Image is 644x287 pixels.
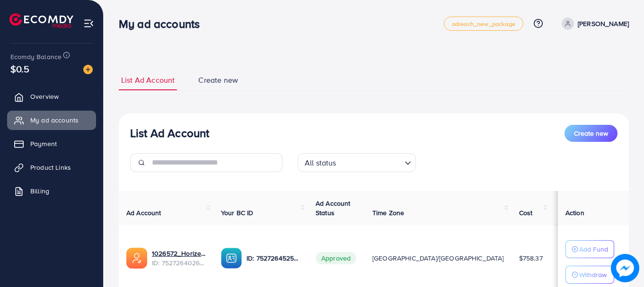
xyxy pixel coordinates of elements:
div: Search for option [298,153,416,172]
span: Ad Account [126,208,161,217]
span: [GEOGRAPHIC_DATA]/[GEOGRAPHIC_DATA] [372,253,504,263]
a: Product Links [7,158,96,177]
img: logo [9,13,73,28]
div: <span class='underline'>1026572_Horizen Store_1752578018180</span></br>7527264026565558290 [152,249,206,268]
a: 1026572_Horizen Store_1752578018180 [152,249,206,258]
span: Your BC ID [221,208,254,217]
p: Add Fund [579,244,608,255]
span: Ad Account Status [316,199,351,217]
span: Cost [519,208,533,217]
button: Add Fund [565,240,614,258]
img: menu [83,18,94,29]
span: Action [565,208,584,217]
a: Overview [7,87,96,106]
p: [PERSON_NAME] [578,18,629,29]
img: image [613,256,638,281]
input: Search for option [339,154,401,170]
img: ic-ba-acc.ded83a64.svg [221,248,242,269]
span: Create new [574,129,608,138]
p: ID: 7527264525683523602 [247,252,300,264]
span: adreach_new_package [452,21,515,27]
a: [PERSON_NAME] [558,17,629,30]
span: ID: 7527264026565558290 [152,258,206,268]
button: Withdraw [565,266,614,284]
a: My ad accounts [7,111,96,130]
span: Overview [30,92,59,101]
span: $758.37 [519,253,543,263]
img: image [83,65,93,74]
a: Payment [7,134,96,153]
span: Approved [316,252,356,264]
span: Ecomdy Balance [10,52,62,61]
span: Billing [30,186,49,196]
span: Product Links [30,163,71,172]
span: Payment [30,139,57,148]
p: Withdraw [579,269,607,280]
span: List Ad Account [121,75,175,86]
span: My ad accounts [30,115,79,125]
span: Create new [198,75,238,86]
h3: My ad accounts [119,17,207,31]
a: Billing [7,182,96,200]
a: adreach_new_package [444,17,523,31]
span: Time Zone [372,208,404,217]
span: All status [303,156,338,170]
span: $0.5 [10,62,30,76]
button: Create new [565,125,618,142]
h3: List Ad Account [130,126,209,140]
img: ic-ads-acc.e4c84228.svg [126,248,147,269]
